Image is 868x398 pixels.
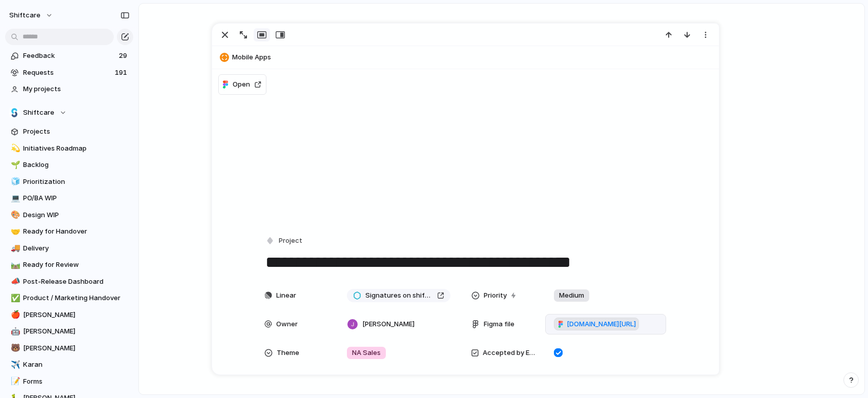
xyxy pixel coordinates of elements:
[5,157,133,173] a: 🌱Backlog
[23,160,130,170] span: Backlog
[23,293,130,303] span: Product / Marketing Handover
[484,319,514,329] span: Figma file
[23,226,130,237] span: Ready for Handover
[559,290,584,301] span: Medium
[9,326,19,337] button: 🤖
[9,376,19,387] button: 📝
[5,274,133,289] a: 📣Post-Release Dashboard
[11,142,18,154] div: 💫
[218,74,266,95] button: Open
[23,68,112,78] span: Requests
[9,243,19,254] button: 🚚
[115,68,129,78] span: 191
[9,177,19,187] button: 🧊
[5,241,133,256] a: 🚚Delivery
[23,193,130,203] span: PO/BA WIP
[23,326,130,337] span: [PERSON_NAME]
[347,289,450,302] a: Signatures on shift clock out - client + carer
[11,309,18,321] div: 🍎
[11,193,18,204] div: 💻
[362,319,415,329] span: [PERSON_NAME]
[11,242,18,254] div: 🚚
[365,290,433,301] span: Signatures on shift clock out - client + carer
[23,376,130,387] span: Forms
[9,10,40,20] span: shiftcare
[5,357,133,372] div: ✈️Karan
[5,141,133,156] a: 💫Initiatives Roadmap
[11,276,18,287] div: 📣
[217,49,714,66] button: Mobile Apps
[484,290,507,301] span: Priority
[23,84,130,94] span: My projects
[119,51,129,61] span: 29
[9,277,19,287] button: 📣
[483,348,537,358] span: Accepted by Engineering
[5,324,133,339] a: 🤖[PERSON_NAME]
[23,108,54,118] span: Shiftcare
[352,348,381,358] span: NA Sales
[9,143,19,154] button: 💫
[5,257,133,273] a: 🛤️Ready for Review
[277,348,299,358] span: Theme
[263,234,305,248] button: Project
[11,359,18,371] div: ✈️
[233,79,250,90] span: Open
[5,224,133,239] a: 🤝Ready for Handover
[9,260,19,270] button: 🛤️
[23,360,130,370] span: Karan
[5,341,133,356] a: 🐻[PERSON_NAME]
[5,307,133,323] a: 🍎[PERSON_NAME]
[5,105,133,120] button: Shiftcare
[5,7,58,24] button: shiftcare
[11,226,18,238] div: 🤝
[9,310,19,320] button: 🍎
[9,293,19,303] button: ✅
[5,124,133,139] a: Projects
[23,177,130,187] span: Prioritization
[23,310,130,320] span: [PERSON_NAME]
[5,374,133,389] a: 📝Forms
[23,143,130,154] span: Initiatives Roadmap
[9,226,19,237] button: 🤝
[232,52,714,62] span: Mobile Apps
[5,81,133,97] a: My projects
[23,51,116,61] span: Feedback
[11,292,18,304] div: ✅
[11,159,18,171] div: 🌱
[5,191,133,206] a: 💻PO/BA WIP
[23,343,130,353] span: [PERSON_NAME]
[276,290,296,301] span: Linear
[11,209,18,221] div: 🎨
[567,319,636,329] span: [DOMAIN_NAME][URL]
[5,65,133,80] a: Requests191
[23,243,130,254] span: Delivery
[276,319,298,329] span: Owner
[9,360,19,370] button: ✈️
[9,160,19,170] button: 🌱
[11,259,18,271] div: 🛤️
[279,236,302,246] span: Project
[554,318,639,331] a: [DOMAIN_NAME][URL]
[5,174,133,190] div: 🧊Prioritization
[9,193,19,203] button: 💻
[5,207,133,223] a: 🎨Design WIP
[11,326,18,338] div: 🤖
[5,48,133,64] a: Feedback29
[11,375,18,387] div: 📝
[9,210,19,220] button: 🎨
[11,342,18,354] div: 🐻
[23,277,130,287] span: Post-Release Dashboard
[5,290,133,306] a: ✅Product / Marketing Handover
[9,343,19,353] button: 🐻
